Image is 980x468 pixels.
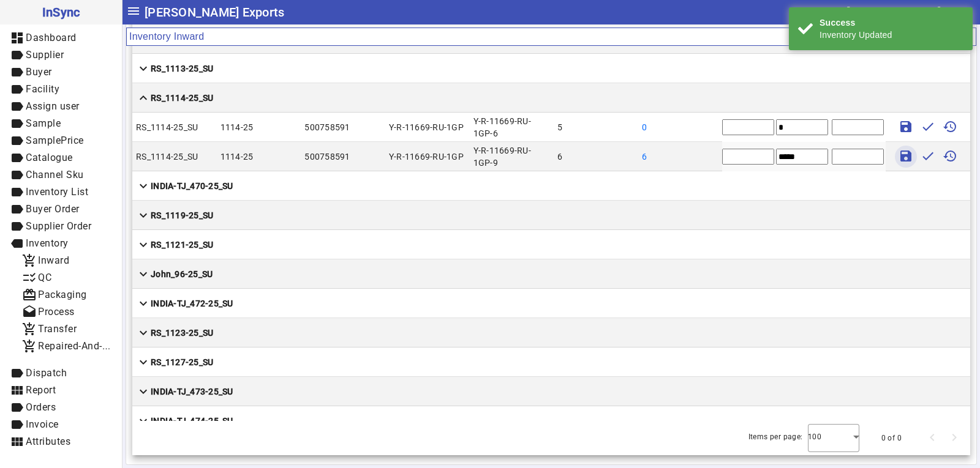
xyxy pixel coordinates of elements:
mat-cell: 500758591 [301,142,385,171]
span: Buyer Order [26,203,80,215]
span: Inward [38,254,69,266]
mat-icon: label [10,417,24,432]
mat-icon: add_shopping_cart [22,339,37,354]
span: Dispatch [26,367,67,379]
mat-cell: Y-R-11669-RU-1GP-9 [470,142,554,171]
mat-cell: RS_1114-25_SU [132,113,217,142]
strong: INDIA-TJ_472-25_SU [151,297,233,310]
mat-icon: history [943,119,957,134]
strong: RS_1123-25_SU [151,327,213,339]
a: Packaging [12,286,122,303]
div: Items per page: [748,431,803,443]
mat-icon: card_giftcard [22,288,37,302]
span: Dashboard [26,32,77,43]
mat-icon: label [10,82,24,97]
mat-icon: label [10,366,24,381]
span: Channel Sku [26,169,84,180]
mat-icon: done [921,149,935,163]
mat-icon: drafts [22,305,37,319]
span: InSync [10,2,112,22]
mat-icon: expand_more [136,355,151,370]
span: Invoice [26,418,59,430]
mat-icon: label [10,48,24,62]
mat-cell: 1114-25 [217,142,301,171]
span: Inventory [26,237,69,249]
mat-icon: label [10,236,24,251]
span: Catalogue [26,152,73,163]
span: Facility [26,83,59,95]
mat-icon: expand_more [136,296,151,311]
mat-cell: Y-R-11669-RU-1GP-6 [470,113,554,142]
mat-icon: checklist_rtl [22,270,37,285]
div: Success [820,17,963,29]
strong: RS_1113-25_SU [151,62,213,75]
mat-cell: 1114-25 [217,113,301,142]
mat-icon: add_shopping_cart [22,253,37,268]
mat-icon: save [899,149,913,163]
mat-icon: view_module [10,434,24,449]
mat-icon: label [10,185,24,199]
mat-cell: 5 [554,113,638,142]
mat-icon: expand_more [136,267,151,281]
span: Orders [26,401,56,413]
mat-icon: add_shopping_cart [22,322,37,336]
a: Process [12,303,122,321]
mat-icon: done [921,119,935,134]
mat-icon: expand_more [136,179,151,193]
mat-icon: history [943,149,957,163]
span: QC [38,272,51,283]
span: Attributes [26,436,70,447]
a: Inward [12,252,122,269]
span: [PERSON_NAME] Exports [145,2,284,22]
mat-icon: expand_more [136,384,151,399]
mat-icon: label [10,133,24,148]
mat-icon: dashboard [10,31,24,45]
span: Packaging [38,289,87,300]
div: 0 [642,121,668,133]
mat-icon: expand_more [136,325,151,340]
a: QC [12,269,122,286]
mat-cell: 500758591 [301,113,385,142]
span: Supplier Order [26,220,91,232]
mat-icon: menu [126,4,141,18]
strong: RS_1127-25_SU [151,356,213,368]
mat-cell: RS_1114-25_SU [132,142,217,171]
div: [PERSON_NAME] [846,2,941,22]
mat-cell: Y-R-11669-RU-1GP [385,142,470,171]
mat-icon: view_module [10,383,24,398]
strong: INDIA-TJ_474-25_SU [151,415,233,427]
mat-cell: 6 [554,142,638,171]
span: Supplier [26,49,64,61]
mat-icon: label [10,65,24,80]
a: Transfer [12,321,122,338]
div: 6 [642,150,668,163]
mat-card-header: Inventory Inward [126,28,976,46]
span: Process [38,306,75,318]
strong: INDIA-TJ_470-25_SU [151,180,233,192]
span: Report [26,384,56,396]
mat-icon: label [10,150,24,165]
span: Transfer [38,323,77,335]
mat-icon: expand_more [136,414,151,428]
a: Repaired-And-Rejected [12,338,122,355]
mat-icon: save [899,119,913,134]
div: 0 of 0 [881,432,902,444]
mat-icon: label [10,219,24,234]
strong: RS_1121-25_SU [151,239,213,251]
mat-icon: label [10,116,24,131]
mat-icon: expand_more [136,237,151,252]
span: Inventory List [26,186,88,198]
span: Sample [26,117,61,129]
mat-cell: Y-R-11669-RU-1GP [385,113,470,142]
span: Repaired-And-Rejected [38,340,141,352]
span: SamplePrice [26,135,84,146]
mat-icon: label [10,400,24,415]
strong: RS_1114-25_SU [151,92,213,104]
mat-icon: expand_more [136,208,151,223]
strong: RS_1119-25_SU [151,209,213,221]
mat-icon: expand_less [136,91,151,105]
strong: INDIA-TJ_473-25_SU [151,385,233,398]
mat-icon: label [10,99,24,114]
mat-icon: label [10,168,24,182]
div: Inventory Updated [820,29,963,41]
